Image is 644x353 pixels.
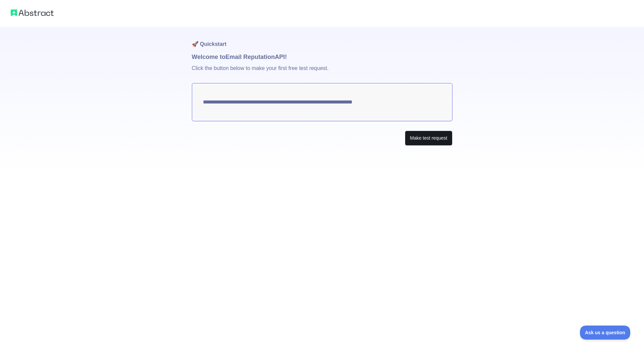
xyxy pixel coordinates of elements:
button: Make test request [405,131,452,146]
iframe: Toggle Customer Support [580,326,631,340]
p: Click the button below to make your first free test request. [192,62,452,83]
img: Abstract logo [11,8,54,17]
h1: 🚀 Quickstart [192,27,452,52]
h1: Welcome to Email Reputation API! [192,52,452,62]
